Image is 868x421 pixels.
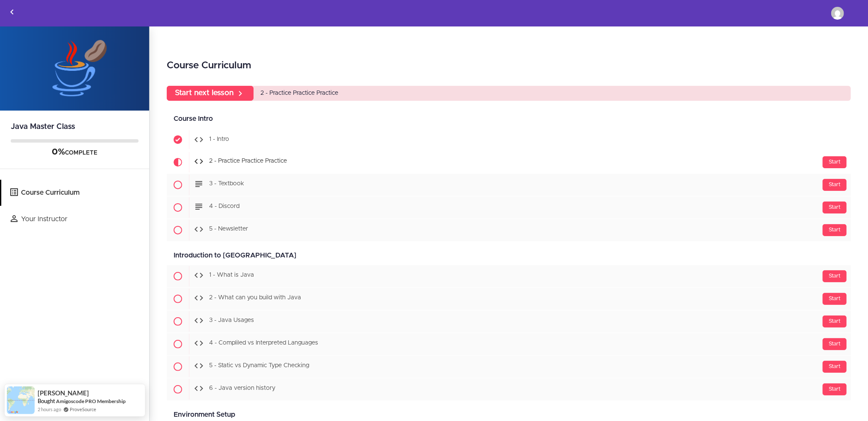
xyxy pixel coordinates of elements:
[38,389,89,397] span: [PERSON_NAME]
[823,179,847,191] div: Start
[209,204,239,210] span: 4 - Discord
[823,270,847,282] div: Start
[1,180,149,206] a: Course Curriculum
[209,318,254,324] span: 3 - Java Usages
[209,386,275,392] span: 6 - Java version history
[167,86,254,101] a: Start next lesson
[209,272,254,278] span: 1 - What is Java
[209,137,229,143] span: 1 - Intro
[260,90,338,96] span: 2 - Practice Practice Practice
[823,156,847,168] div: Start
[7,7,17,17] svg: Back to courses
[831,7,844,20] img: ravt91@gmail.com
[56,398,126,404] a: Amigoscode PRO Membership
[167,196,851,219] a: Start 4 - Discord
[823,383,847,395] div: Start
[38,406,61,413] span: 2 hours ago
[209,226,248,232] span: 5 - Newsletter
[209,340,318,346] span: 4 - Compliled vs Interpreted Languages
[209,295,301,301] span: 2 - What can you build with Java
[167,356,851,378] a: Start 5 - Static vs Dynamic Type Checking
[823,338,847,350] div: Start
[38,398,55,404] span: Bought
[167,129,851,151] a: Completed item 1 - Intro
[7,386,35,414] img: provesource social proof notification image
[167,310,851,333] a: Start 3 - Java Usages
[1,206,149,232] a: Your Instructor
[11,147,139,158] div: COMPLETE
[167,58,851,73] h2: Course Curriculum
[167,333,851,355] a: Start 4 - Compliled vs Interpreted Languages
[167,129,189,151] span: Completed item
[167,246,851,265] div: Introduction to [GEOGRAPHIC_DATA]
[167,174,851,196] a: Start 3 - Textbook
[823,224,847,236] div: Start
[823,293,847,305] div: Start
[209,363,309,369] span: 5 - Static vs Dynamic Type Checking
[167,265,851,287] a: Start 1 - What is Java
[209,158,287,164] span: 2 - Practice Practice Practice
[167,288,851,310] a: Start 2 - What can you build with Java
[52,148,65,156] span: 0%
[823,202,847,213] div: Start
[167,109,851,129] div: Course Intro
[823,361,847,373] div: Start
[167,151,851,173] a: Current item Start 2 - Practice Practice Practice
[70,406,96,412] a: ProveSource
[167,219,851,241] a: Start 5 - Newsletter
[823,316,847,327] div: Start
[167,151,189,173] span: Current item
[0,0,24,26] a: Back to courses
[167,378,851,401] a: Start 6 - Java version history
[209,181,244,187] span: 3 - Textbook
